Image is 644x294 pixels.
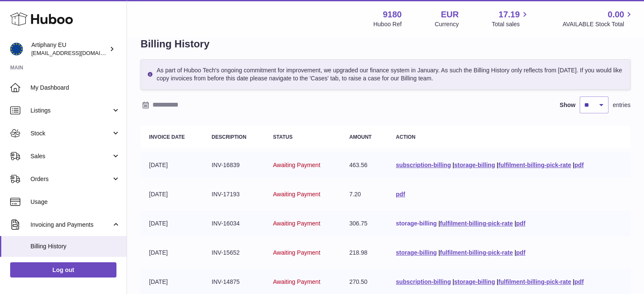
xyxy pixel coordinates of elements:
td: 463.56 [341,153,387,178]
span: | [573,162,575,168]
span: Awaiting Payment [273,162,321,168]
span: Billing History [30,242,120,250]
div: Huboo Ref [373,20,402,28]
span: 17.19 [498,9,520,20]
td: [DATE] [141,153,203,178]
span: [EMAIL_ADDRESS][DOMAIN_NAME] [31,49,124,56]
a: pdf [516,249,525,256]
a: 0.00 AVAILABLE Stock Total [562,9,634,28]
span: | [514,249,516,256]
span: Usage [30,198,120,206]
span: Orders [30,175,111,183]
a: storage-billing [454,162,495,168]
a: pdf [575,162,584,168]
a: Log out [10,262,116,278]
span: My Dashboard [30,84,120,92]
a: storage-billing [396,249,437,256]
a: pdf [575,278,584,285]
a: subscription-billing [396,162,451,168]
a: pdf [396,191,405,198]
span: | [514,220,516,227]
span: 0.00 [608,9,624,20]
td: INV-15652 [203,240,265,265]
td: INV-16839 [203,153,265,178]
span: Awaiting Payment [273,220,321,227]
span: | [438,220,440,227]
h1: Billing History [141,37,630,51]
a: storage-billing [454,278,495,285]
a: subscription-billing [396,278,451,285]
span: | [453,278,454,285]
div: Currency [435,20,459,28]
span: | [438,249,440,256]
td: [DATE] [141,182,203,207]
a: storage-billing [396,220,437,227]
td: [DATE] [141,240,203,265]
td: 7.20 [341,182,387,207]
strong: Action [396,134,415,140]
img: artiphany@artiphany.eu [10,43,23,55]
strong: 9180 [383,9,402,20]
span: | [497,162,498,168]
td: INV-17193 [203,182,265,207]
div: As part of Huboo Tech's ongoing commitment for improvement, we upgraded our finance system in Jan... [141,59,630,90]
strong: Invoice Date [149,134,185,140]
strong: EUR [441,9,459,20]
a: fulfilment-billing-pick-rate [440,249,513,256]
strong: Status [273,134,293,140]
strong: Amount [349,134,372,140]
span: Awaiting Payment [273,278,321,285]
span: Listings [30,107,111,115]
strong: Description [212,134,246,140]
a: 17.19 Total sales [492,9,529,28]
span: Stock [30,129,111,137]
span: | [497,278,498,285]
td: 306.75 [341,211,387,236]
span: | [453,162,454,168]
td: 218.98 [341,240,387,265]
span: AVAILABLE Stock Total [562,20,634,28]
span: entries [613,101,630,109]
td: [DATE] [141,211,203,236]
a: fulfilment-billing-pick-rate [498,162,571,168]
span: | [573,278,575,285]
div: Artiphany EU [31,41,108,57]
span: Total sales [492,20,529,28]
span: Awaiting Payment [273,249,321,256]
a: fulfilment-billing-pick-rate [498,278,571,285]
span: Invoicing and Payments [30,221,111,229]
span: Sales [30,152,111,160]
a: pdf [516,220,525,227]
label: Show [560,101,575,109]
span: Awaiting Payment [273,191,321,198]
a: fulfilment-billing-pick-rate [440,220,513,227]
td: INV-16034 [203,211,265,236]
